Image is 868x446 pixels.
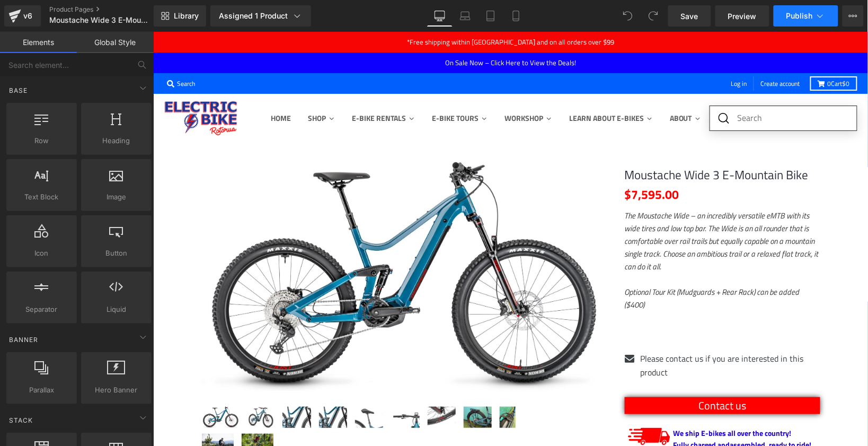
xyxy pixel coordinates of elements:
[575,45,597,59] a: Log in
[8,415,34,425] span: Stack
[88,402,120,423] img: Moustache Wide 3 E-Mountain Bike
[681,11,698,22] span: Save
[11,45,45,59] a: Search
[617,5,639,27] button: Undo
[10,135,74,146] span: Row
[10,248,74,259] span: Icon
[488,320,668,347] p: Please contact us if you are interested in this product
[154,5,206,27] a: New Library
[109,77,146,95] a: Home
[84,304,148,315] span: Liquid
[49,402,81,423] img: Moustache Wide 3 E-Mountain Bike
[118,81,138,92] span: Home
[453,5,478,27] a: Laptop
[605,45,650,59] a: Create account
[94,375,122,396] img: Moustache Wide 3 E-Mountain Bike
[774,5,838,27] button: Publish
[202,375,230,396] img: Moustache Wide 3 E-Mountain Bike
[155,81,173,92] span: Shop
[427,5,453,27] a: Desktop
[351,81,390,92] span: Workshop
[520,396,639,407] span: We ship E-bikes all over the country!
[472,178,666,241] i: The Moustache Wide – an incredibly versatile eMTB with its wide tires and low top bar. The Wide i...
[311,375,339,396] img: Moustache Wide 3 E-Mountain Bike
[84,191,148,203] span: Image
[503,5,529,27] a: Mobile
[21,9,34,23] div: v6
[689,47,697,57] span: $0
[517,81,539,92] span: About
[472,365,668,382] a: Contact us
[416,81,491,92] span: Learn about E-bikes
[520,407,659,430] span: assembled, ready to ride! Find out more
[8,85,29,95] span: Base
[715,5,769,27] a: Preview
[643,5,664,27] button: Redo
[11,68,85,105] img: Electric Bike Rotorua
[77,32,154,53] a: Global Style
[190,77,270,95] a: E-Bike Rentals
[10,304,74,315] span: Separator
[8,335,39,345] span: Banner
[174,11,199,21] span: Library
[584,74,676,99] input: Search
[675,47,678,57] span: 0
[520,407,577,418] span: Fully charged and
[146,77,190,95] a: Shop
[472,153,526,173] span: $7,595.00
[10,191,74,203] span: Text Block
[49,16,151,24] span: Moustache Wide 3 E-Mountain Bike
[843,5,864,27] button: More
[408,77,508,95] a: Learn about E-bikes
[84,248,148,259] span: Button
[4,5,41,27] a: v6
[48,129,456,358] img: Moustache Wide 3 E-Mountain Bike
[49,375,86,396] img: Moustache Wide 3 E-Mountain Bike
[786,12,813,20] span: Publish
[10,384,74,396] span: Parallax
[238,375,266,396] img: Moustache Wide 3 E-Mountain Bike
[24,47,42,57] span: Search
[657,45,704,59] a: 0Cart$0
[49,5,171,14] a: Product Pages
[279,81,325,92] span: E-Bike Tours
[270,77,343,95] a: E-Bike Tours
[728,11,757,22] span: Preview
[84,384,148,396] span: Hero Banner
[508,77,556,95] a: About
[478,5,503,27] a: Tablet
[166,375,194,396] img: Moustache Wide 3 E-Mountain Bike
[472,254,646,279] i: Optional Tour Kit (Mudguards + Rear Rack) can be added ($400)
[347,375,362,396] img: Moustache Wide 3 E-Mountain Bike
[84,135,148,146] span: Heading
[274,375,303,396] img: Moustache Wide 3 E-Mountain Bike
[545,365,593,382] span: Contact us
[343,77,408,95] a: Workshop
[219,11,303,21] div: Assigned 1 Product
[199,81,253,92] span: E-Bike Rentals
[129,375,157,396] img: Moustache Wide 3 E-Mountain Bike
[472,136,656,151] a: Moustache Wide 3 E-Mountain Bike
